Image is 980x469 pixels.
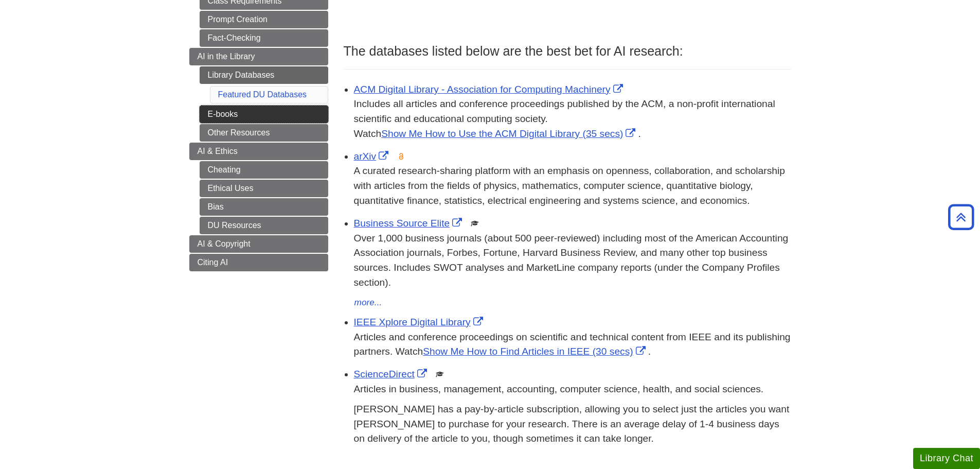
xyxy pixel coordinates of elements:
[200,180,328,197] a: Ethical Uses
[354,218,465,229] a: Link opens in new window
[200,11,328,28] a: Prompt Creation
[344,44,791,59] h3: The databases listed below are the best bet for AI research:
[354,296,383,310] button: more...
[189,48,328,65] a: AI in the Library
[200,29,328,47] a: Fact-Checking
[198,52,255,61] span: AI in the Library
[354,164,791,208] p: A curated research-sharing platform with an emphasis on openness, collaboration, and scholarship ...
[218,90,307,99] a: Featured DU Databases
[354,84,626,95] a: Link opens in new window
[189,235,328,253] a: AI & Copyright
[381,128,638,139] a: Link opens in new window
[189,143,328,160] a: AI & Ethics
[200,66,328,84] a: Library Databases
[423,346,648,357] a: Link opens in new window
[471,219,479,228] img: Scholarly or Peer Reviewed
[200,161,328,179] a: Cheating
[354,317,486,327] a: Link opens in new window
[189,254,328,271] a: Citing AI
[354,231,791,290] p: Over 1,000 business journals (about 500 peer-reviewed) including most of the American Accounting ...
[198,147,238,155] span: AI & Ethics
[398,152,405,161] img: Open Access
[200,106,328,123] a: E-books
[198,258,228,267] span: Citing AI
[354,330,791,360] p: Articles and conference proceedings on scientific and technical content from IEEE and its publish...
[354,97,791,141] p: Includes all articles and conference proceedings published by the ACM, a non-profit international...
[200,217,328,234] a: DU Resources
[198,239,251,248] span: AI & Copyright
[945,210,977,224] a: Back to Top
[436,370,444,378] img: Scholarly or Peer Reviewed
[913,448,980,469] button: Library Chat
[200,198,328,216] a: Bias
[354,382,791,397] p: Articles in business, management, accounting, computer science, health, and social sciences.
[354,151,391,162] a: Link opens in new window
[200,124,328,142] a: Other Resources
[354,369,430,379] a: Link opens in new window
[354,402,791,446] p: [PERSON_NAME] has a pay-by-article subscription, allowing you to select just the articles you wan...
